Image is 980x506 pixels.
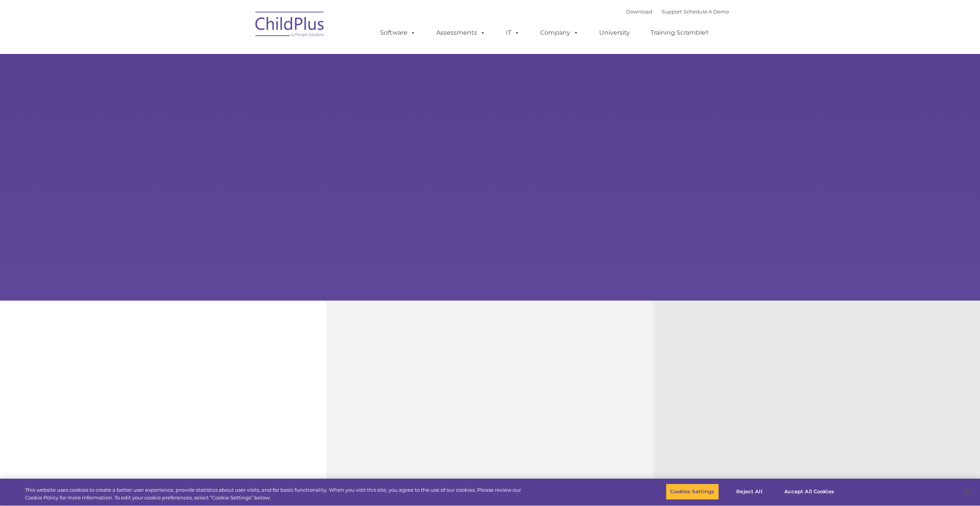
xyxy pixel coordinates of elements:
a: University [591,25,638,40]
font: | [626,8,729,15]
img: ChildPlus by Procare Solutions [251,6,328,45]
a: IT [498,25,528,40]
a: Company [533,25,586,40]
a: Download [626,8,652,15]
a: Training Scramble!! [643,25,716,40]
a: Software [372,25,424,40]
button: Close [959,483,976,500]
a: Support [662,8,682,15]
button: Accept All Cookies [780,484,838,500]
div: This website uses cookies to create a better user experience, provide statistics about user visit... [25,486,539,501]
button: Cookies Settings [666,484,719,500]
button: Reject All [725,484,774,500]
a: Assessments [429,25,493,40]
a: Schedule A Demo [683,8,729,15]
